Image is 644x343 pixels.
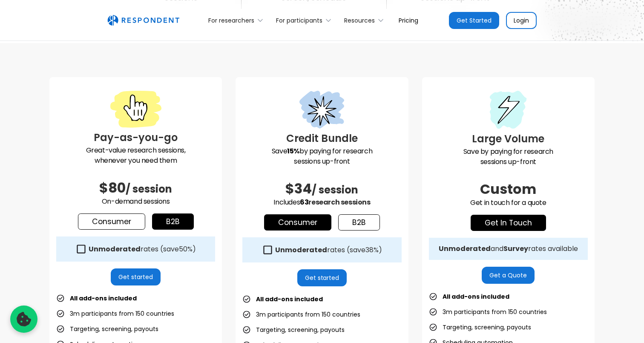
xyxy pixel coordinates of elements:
li: 3m participants from 150 countries [429,306,547,318]
a: b2b [152,213,194,230]
a: Get Started [449,12,499,29]
span: research sessions [308,197,370,207]
span: 38% [365,245,379,255]
span: $34 [285,179,312,198]
div: For participants [271,10,339,30]
p: Save by paying for research sessions up-front [429,147,588,167]
span: $80 [99,178,126,197]
strong: All add-ons included [256,295,323,303]
strong: Unmoderated [89,244,141,254]
li: Targeting, screening, payouts [429,321,531,333]
img: Untitled UI logotext [107,15,179,26]
span: / session [312,183,358,197]
div: rates (save ) [275,246,382,254]
strong: Unmoderated [275,245,327,255]
a: Consumer [264,214,331,231]
span: Custom [480,179,536,199]
span: / session [126,182,172,196]
a: Get a Quote [482,267,535,284]
p: Includes [242,197,401,208]
strong: All add-ons included [70,294,137,303]
div: and rates available [439,245,578,253]
h3: Large Volume [429,131,588,147]
h3: Credit Bundle [242,131,401,146]
li: Targeting, screening, payouts [56,323,158,335]
a: Get started [297,269,347,286]
span: 63 [300,197,308,207]
div: For researchers [204,10,271,30]
a: get in touch [471,215,546,231]
h3: Pay-as-you-go [56,130,215,145]
p: Save by paying for research sessions up-front [242,146,401,167]
a: Login [506,12,537,29]
p: On-demand sessions [56,196,215,207]
li: 3m participants from 150 countries [56,308,174,320]
div: Resources [344,16,375,25]
a: Get started [111,268,161,285]
a: b2b [338,214,380,231]
li: Targeting, screening, payouts [242,324,345,336]
div: For researchers [208,16,254,25]
strong: All add-ons included [443,292,509,301]
p: Great-value research sessions, whenever you need them [56,145,215,166]
li: 3m participants from 150 countries [242,308,360,320]
div: Resources [339,10,392,30]
p: Get in touch for a quote [429,198,588,208]
strong: 15% [287,146,299,156]
a: home [107,15,179,26]
a: Consumer [78,213,145,230]
strong: Unmoderated [439,244,491,254]
span: 50% [179,244,193,254]
div: rates (save ) [89,245,196,254]
strong: Survey [503,244,528,254]
a: Pricing [392,10,425,30]
div: For participants [276,16,322,25]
